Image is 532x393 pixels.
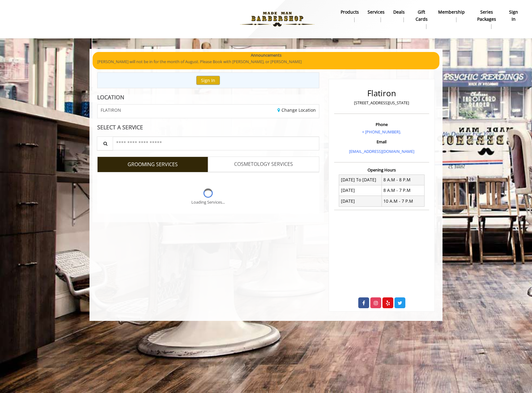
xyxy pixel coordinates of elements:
button: Sign In [196,76,220,85]
b: products [341,9,359,15]
a: ServicesServices [363,8,389,24]
td: [DATE] To [DATE] [339,175,382,185]
div: Grooming services [97,172,319,214]
h3: Opening Hours [334,168,429,172]
a: Series packagesSeries packages [469,8,504,31]
td: [DATE] [339,185,382,196]
b: Deals [393,9,405,15]
a: Productsproducts [336,8,363,24]
td: 8 A.M - 8 P.M [382,175,424,185]
span: COSMETOLOGY SERVICES [234,160,293,168]
a: sign insign in [504,8,523,24]
div: SELECT A SERVICE [97,124,319,130]
a: MembershipMembership [434,8,469,24]
b: Series packages [473,9,499,23]
img: Made Man Barbershop logo [235,2,320,36]
b: gift cards [413,9,430,23]
button: Service Search [97,136,113,150]
a: Gift cardsgift cards [409,8,434,31]
p: [PERSON_NAME] will not be in for the month of August. Please Book with [PERSON_NAME], or [PERSON_... [97,58,435,65]
a: Change Location [277,107,316,113]
b: sign in [508,9,519,23]
span: GROOMING SERVICES [128,161,178,169]
h2: Flatiron [336,89,428,98]
a: DealsDeals [389,8,409,24]
div: Loading Services... [191,199,225,205]
td: 8 A.M - 7 P.M [382,185,424,196]
span: FLATIRON [101,108,121,112]
a: [EMAIL_ADDRESS][DOMAIN_NAME] [349,149,414,154]
p: [STREET_ADDRESS][US_STATE] [336,100,428,106]
b: LOCATION [97,93,124,101]
td: [DATE] [339,196,382,206]
b: Services [368,9,385,15]
a: + [PHONE_NUMBER]. [362,129,401,135]
h3: Email [336,140,428,144]
b: Announcements [251,52,281,58]
b: Membership [438,9,465,15]
h3: Phone [336,122,428,127]
td: 10 A.M - 7 P.M [382,196,424,206]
